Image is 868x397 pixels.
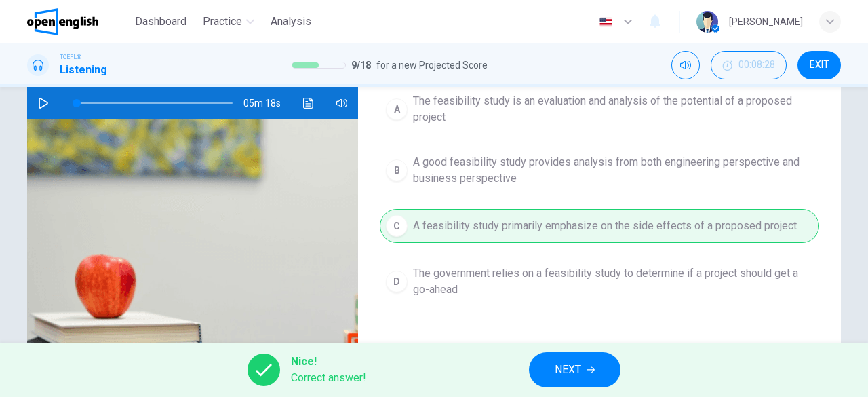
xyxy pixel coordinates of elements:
[271,14,311,30] span: Analysis
[738,60,775,71] span: 00:08:28
[555,360,581,379] span: NEXT
[298,87,319,119] button: Click to see the audio transcription
[797,51,841,79] button: EXIT
[351,57,371,73] span: 9 / 18
[27,8,98,35] img: OpenEnglish logo
[696,11,718,33] img: Profile picture
[529,352,620,387] button: NEXT
[197,10,260,34] button: Practice
[27,8,130,35] a: OpenEnglish logo
[130,10,192,34] button: Dashboard
[376,57,488,73] span: for a new Projected Score
[291,370,366,386] span: Correct answer!
[243,87,292,119] span: 05m 18s
[711,51,787,79] div: Hide
[135,14,186,30] span: Dashboard
[729,14,803,30] div: [PERSON_NAME]
[60,62,107,78] h1: Listening
[265,10,317,34] button: Analysis
[810,60,829,71] span: EXIT
[711,51,787,79] button: 00:08:28
[597,17,614,27] img: en
[60,52,81,62] span: TOEFL®
[203,14,242,30] span: Practice
[671,51,700,79] div: Mute
[291,354,366,370] span: Nice!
